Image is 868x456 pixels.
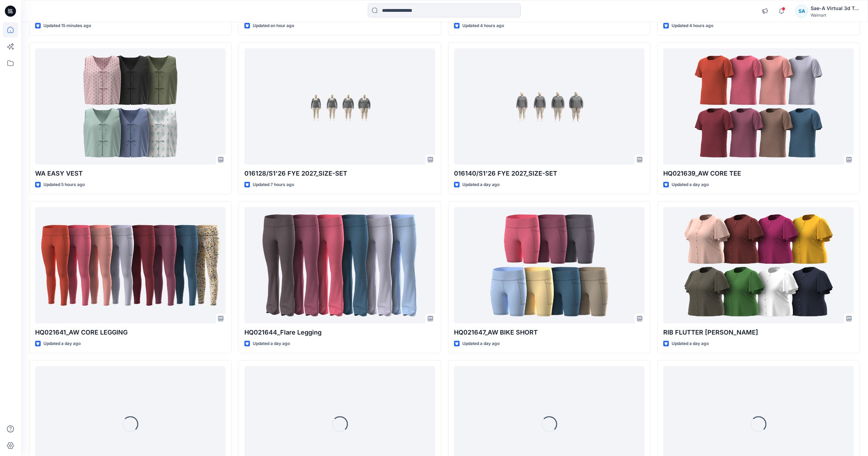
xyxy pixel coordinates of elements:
[244,169,435,178] p: 016128/S1'26 FYE 2027_SIZE-SET
[244,328,435,337] p: HQ021644_Flare Legging
[43,340,81,347] p: Updated a day ago
[462,22,504,29] p: Updated 4 hours ago
[253,181,294,188] p: Updated 7 hours ago
[43,181,85,188] p: Updated 5 hours ago
[811,12,859,18] div: Walmart
[43,22,91,29] p: Updated 15 minutes ago
[454,207,644,323] a: HQ021647_AW BIKE SHORT
[244,207,435,323] a: HQ021644_Flare Legging
[253,340,290,347] p: Updated a day ago
[811,4,859,12] div: Sae-A Virtual 3d Team
[795,5,808,17] div: SA
[462,181,500,188] p: Updated a day ago
[253,22,294,29] p: Updated an hour ago
[35,328,226,337] p: HQ021641_AW CORE LEGGING
[454,328,644,337] p: HQ021647_AW BIKE SHORT
[462,340,500,347] p: Updated a day ago
[454,48,644,164] a: 016140/S1'26 FYE 2027_SIZE-SET
[244,48,435,164] a: 016128/S1'26 FYE 2027_SIZE-SET
[672,181,709,188] p: Updated a day ago
[35,207,226,323] a: HQ021641_AW CORE LEGGING
[35,48,226,164] a: WA EASY VEST
[663,328,854,337] p: RIB FLUTTER [PERSON_NAME]
[454,169,644,178] p: 016140/S1'26 FYE 2027_SIZE-SET
[663,48,854,164] a: HQ021639_AW CORE TEE
[663,169,854,178] p: HQ021639_AW CORE TEE
[35,169,226,178] p: WA EASY VEST
[672,22,713,29] p: Updated 4 hours ago
[672,340,709,347] p: Updated a day ago
[663,207,854,323] a: RIB FLUTTER HENLEY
